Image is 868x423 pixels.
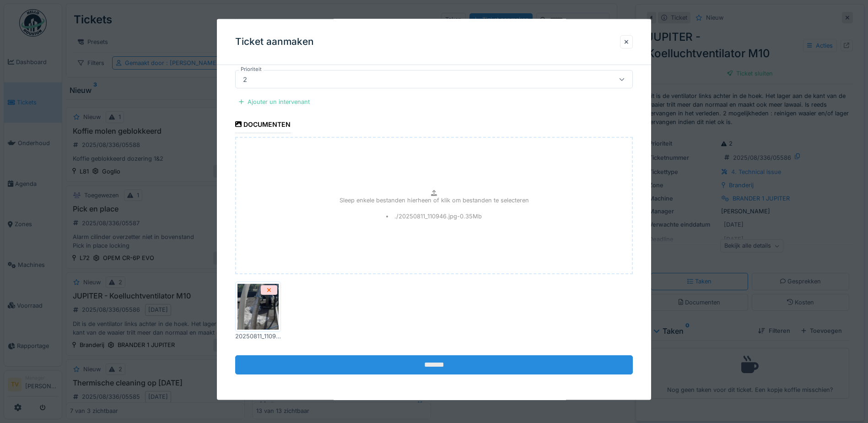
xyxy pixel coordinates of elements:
[235,117,291,133] div: Documenten
[235,96,313,108] div: Ajouter un intervenant
[386,212,482,221] li: ./20250811_110946.jpg - 0.35 Mb
[239,74,251,84] div: 2
[235,36,314,48] h3: Ticket aanmaken
[235,331,281,340] div: 20250811_110946.jpg
[237,283,279,329] img: xenrfu77u2oi4paww4b27vtkk55f
[239,65,264,73] label: Prioriteit
[340,196,529,205] p: Sleep enkele bestanden hierheen of klik om bestanden te selecteren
